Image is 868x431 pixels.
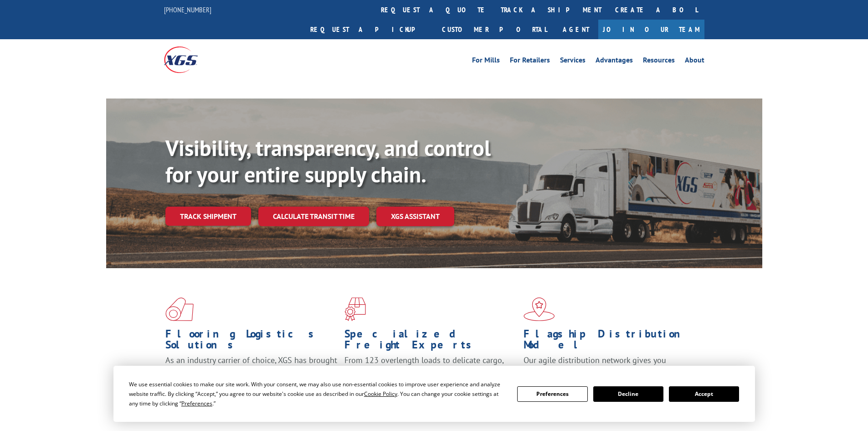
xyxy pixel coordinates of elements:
span: Preferences [181,400,212,407]
div: We use essential cookies to make our site work. With your consent, we may also use non-essential ... [129,379,506,408]
p: From 123 overlength loads to delicate cargo, our experienced staff knows the best way to move you... [344,355,517,395]
h1: Specialized Freight Experts [344,328,517,355]
img: xgs-icon-focused-on-flooring-red [344,297,366,321]
button: Preferences [517,386,587,402]
a: [PHONE_NUMBER] [164,5,211,14]
a: About [685,57,704,67]
div: Cookie Consent Prompt [113,366,755,422]
a: Calculate transit time [258,207,369,226]
button: Decline [593,386,663,402]
span: Cookie Policy [364,390,397,398]
button: Accept [669,386,739,402]
img: xgs-icon-flagship-distribution-model-red [524,297,555,321]
h1: Flooring Logistics Solutions [165,328,338,355]
span: As an industry carrier of choice, XGS has brought innovation and dedication to flooring logistics... [165,355,337,387]
a: Customer Portal [435,20,554,39]
a: For Mills [472,57,500,67]
a: Track shipment [165,207,251,226]
span: Our agile distribution network gives you nationwide inventory management on demand. [524,355,691,376]
img: xgs-icon-total-supply-chain-intelligence-red [165,297,194,321]
h1: Flagship Distribution Model [524,328,696,355]
a: Advantages [596,57,633,67]
a: Join Our Team [598,20,704,39]
b: Visibility, transparency, and control for your entire supply chain. [165,134,491,188]
a: Resources [643,57,675,67]
a: Services [560,57,586,67]
a: Request a pickup [303,20,435,39]
a: XGS ASSISTANT [376,207,454,226]
a: Agent [554,20,598,39]
a: For Retailers [510,57,550,67]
